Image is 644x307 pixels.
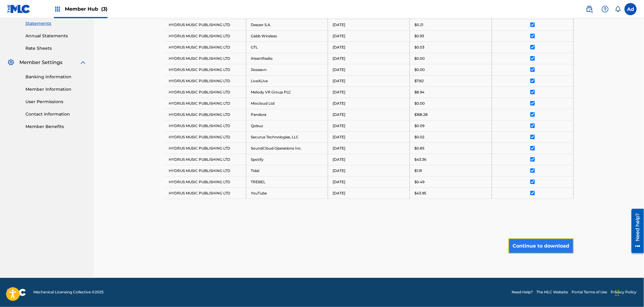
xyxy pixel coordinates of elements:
a: Banking Information [25,74,87,80]
img: Top Rightsholders [54,5,61,13]
span: Member Hub [65,5,108,12]
a: Need Help? [512,290,533,295]
a: Contact Information [25,111,87,117]
td: HYDRUS MUSIC PUBLISHING LTD [164,86,246,98]
td: [DATE] [328,176,410,187]
div: Drag [616,284,619,302]
p: $0.00 [414,101,425,106]
span: Mechanical Licensing Collective © 2025 [33,290,104,295]
td: GTL [246,42,328,53]
button: Continue to download [509,238,574,254]
p: $8.94 [414,89,424,95]
td: HYDRUS MUSIC PUBLISHING LTD [164,30,246,42]
a: Statements [25,20,87,27]
td: HYDRUS MUSIC PUBLISHING LTD [164,109,246,120]
td: Tidal [246,165,328,176]
td: Deezer S.A. [246,19,328,30]
p: $0.85 [414,146,424,151]
td: Gabb Wireless [246,30,328,42]
span: (3) [101,6,108,12]
td: [DATE] [328,64,410,75]
a: User Permissions [25,99,87,105]
td: [DATE] [328,131,410,143]
a: The MLC Website [537,290,568,295]
p: $0.03 [414,45,424,50]
td: Mixcloud Ltd [246,98,328,109]
p: $0.00 [414,67,425,73]
div: User Menu [625,3,637,15]
a: Public Search [583,3,596,15]
td: HYDRUS MUSIC PUBLISHING LTD [164,75,246,86]
td: HYDRUS MUSIC PUBLISHING LTD [164,165,246,176]
td: [DATE] [328,143,410,154]
a: Annual Statements [25,33,87,39]
p: $43.95 [414,191,426,196]
td: HYDRUS MUSIC PUBLISHING LTD [164,120,246,131]
td: HYDRUS MUSIC PUBLISHING LTD [164,64,246,75]
p: $0.00 [414,56,425,61]
td: HYDRUS MUSIC PUBLISHING LTD [164,19,246,30]
a: Privacy Policy [611,290,637,295]
a: Member Information [25,86,87,93]
p: $1.91 [414,168,422,174]
td: [DATE] [328,154,410,165]
img: expand [79,59,87,66]
td: LiveXLive [246,75,328,86]
img: help [602,5,609,13]
span: Member Settings [19,59,62,66]
td: HYDRUS MUSIC PUBLISHING LTD [164,53,246,64]
td: [DATE] [328,120,410,131]
p: $0.02 [414,134,424,140]
td: SoundCloud Operations Inc. [246,143,328,154]
td: Melody VR Group PLC [246,86,328,98]
p: $0.09 [414,123,424,129]
p: $0.93 [414,33,424,39]
p: $0.21 [414,22,423,28]
p: $7.82 [414,78,424,84]
td: YouTube [246,187,328,199]
iframe: Resource Center [627,206,644,255]
td: [DATE] [328,187,410,199]
div: Help [599,3,611,15]
td: Qobuz [246,120,328,131]
a: Portal Terms of Use [572,290,607,295]
img: Member Settings [7,59,15,66]
td: [DATE] [328,19,410,30]
td: HYDRUS MUSIC PUBLISHING LTD [164,98,246,109]
iframe: Chat Widget [614,278,644,307]
td: Securus Technologies, LLC [246,131,328,143]
td: [DATE] [328,109,410,120]
td: Spotify [246,154,328,165]
td: [DATE] [328,53,410,64]
td: Pandora [246,109,328,120]
p: $43.36 [414,157,426,162]
td: iHeartRadio [246,53,328,64]
p: $0.49 [414,179,424,185]
td: [DATE] [328,86,410,98]
td: [DATE] [328,98,410,109]
td: [DATE] [328,42,410,53]
td: [DATE] [328,30,410,42]
td: HYDRUS MUSIC PUBLISHING LTD [164,176,246,187]
td: HYDRUS MUSIC PUBLISHING LTD [164,42,246,53]
img: logo [7,289,26,296]
img: MLC Logo [7,5,31,13]
img: search [586,5,593,13]
a: Rate Sheets [25,45,87,52]
td: [DATE] [328,165,410,176]
td: Jiosaavn [246,64,328,75]
td: TREBEL [246,176,328,187]
td: HYDRUS MUSIC PUBLISHING LTD [164,187,246,199]
td: HYDRUS MUSIC PUBLISHING LTD [164,154,246,165]
td: HYDRUS MUSIC PUBLISHING LTD [164,143,246,154]
a: Member Benefits [25,123,87,130]
td: HYDRUS MUSIC PUBLISHING LTD [164,131,246,143]
td: [DATE] [328,75,410,86]
div: Notifications [615,6,621,12]
p: $168.28 [414,112,428,117]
